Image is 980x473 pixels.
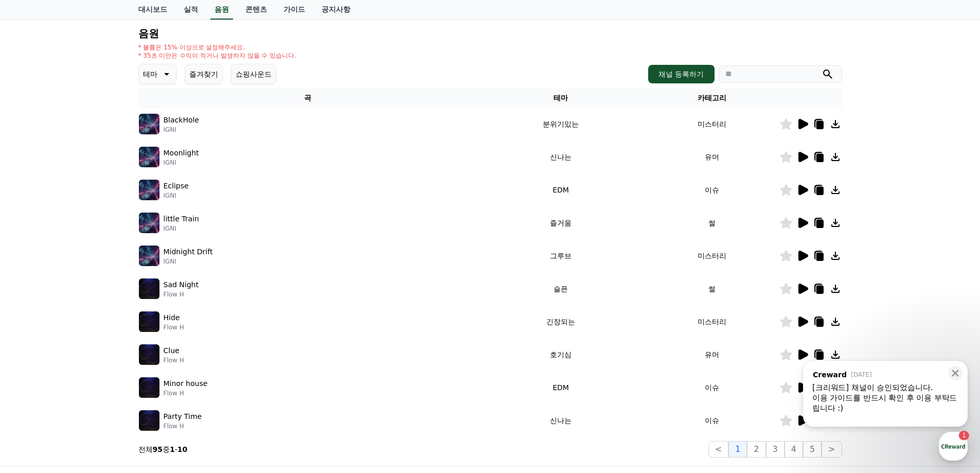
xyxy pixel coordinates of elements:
[645,305,779,338] td: 미스터리
[766,441,785,458] button: 3
[139,278,159,299] img: music
[164,191,189,200] p: IGNI
[708,441,728,458] button: <
[645,338,779,371] td: 유머
[645,141,779,173] td: 유머
[477,272,644,305] td: 슬픈
[138,64,176,84] button: 테마
[164,148,199,159] p: Moonlight
[104,326,108,334] span: 1
[164,290,199,299] p: Flow H
[139,311,159,332] img: music
[164,159,199,167] p: IGNI
[645,206,779,239] td: 썰
[477,173,644,206] td: EDM
[477,89,644,108] th: 테마
[139,180,159,200] img: music
[164,247,213,257] p: Midnight Drift
[477,338,644,371] td: 호기심
[68,326,133,352] a: 1대화
[803,441,822,458] button: 5
[728,441,747,458] button: 1
[822,441,842,458] button: >
[138,28,842,39] h4: 음원
[138,43,297,51] p: * 볼륨은 15% 이상으로 설정해주세요.
[164,389,208,397] p: Flow H
[231,64,276,84] button: 쇼핑사운드
[139,213,159,233] img: music
[170,445,175,453] strong: 1
[164,411,202,422] p: Party Time
[177,445,187,453] strong: 10
[164,422,202,430] p: Flow H
[164,356,184,364] p: Flow H
[645,371,779,404] td: 이슈
[153,445,163,453] strong: 95
[138,89,477,108] th: 곡
[477,108,644,141] td: 분위기있는
[477,371,644,404] td: EDM
[164,224,199,233] p: IGNI
[164,126,199,134] p: IGNI
[185,64,223,84] button: 즐겨찾기
[164,312,180,323] p: Hide
[138,51,297,60] p: * 35초 미만은 수익이 적거나 발생하지 않을 수 있습니다.
[164,323,184,331] p: Flow H
[164,345,180,356] p: Clue
[477,305,644,338] td: 긴장되는
[159,342,171,350] span: 설정
[3,326,68,352] a: 홈
[477,404,644,437] td: 신나는
[645,173,779,206] td: 이슈
[139,147,159,167] img: music
[139,344,159,365] img: music
[32,342,39,350] span: 홈
[645,89,779,108] th: 카테고리
[139,114,159,134] img: music
[143,67,157,81] p: 테마
[139,410,159,431] img: music
[645,108,779,141] td: 미스터리
[164,257,213,266] p: IGNI
[645,239,779,272] td: 미스터리
[477,239,644,272] td: 그루브
[747,441,765,458] button: 2
[94,342,106,351] span: 대화
[477,206,644,239] td: 즐거움
[785,441,803,458] button: 4
[477,141,644,173] td: 신나는
[139,377,159,398] img: music
[164,181,189,191] p: Eclipse
[164,115,199,126] p: BlackHole
[645,404,779,437] td: 이슈
[164,279,199,290] p: Sad Night
[139,246,159,266] img: music
[645,272,779,305] td: 썰
[164,214,199,224] p: little Train
[648,65,714,83] button: 채널 등록하기
[138,444,188,454] p: 전체 중 -
[164,378,208,389] p: Minor house
[133,326,198,352] a: 설정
